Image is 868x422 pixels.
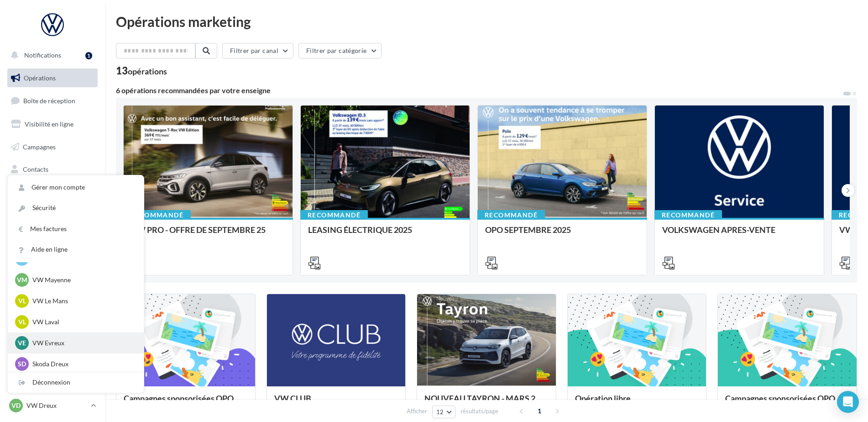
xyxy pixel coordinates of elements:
span: Opérations [24,74,56,82]
span: SD [18,359,26,369]
button: Filtrer par canal [222,43,293,58]
a: Campagnes [5,137,99,157]
p: VW Dreux [26,401,87,410]
div: Recommandé [300,210,368,220]
span: VM [17,275,27,285]
a: Calendrier [5,206,99,225]
span: VE [18,338,26,348]
span: Afficher [407,407,427,416]
a: Mes factures [8,219,144,239]
span: VD [11,401,21,410]
button: 12 [432,406,455,418]
div: Recommandé [654,210,722,220]
div: Open Intercom Messenger [837,391,859,413]
span: résultats/page [460,407,498,416]
p: VW Laval [32,317,133,327]
span: Campagnes [23,142,56,150]
div: Opérations marketing [116,15,857,28]
span: Boîte de réception [23,97,75,105]
a: Campagnes DataOnDemand [5,258,99,285]
div: VW PRO - OFFRE DE SEPTEMBRE 25 [131,225,285,243]
div: opérations [128,67,167,75]
p: VW Mayenne [32,275,133,285]
p: VW Le Mans [32,296,133,306]
button: Notifications 1 [5,46,96,65]
a: Contacts [5,160,99,179]
div: NOUVEAU TAYRON - MARS 2025 [424,394,549,412]
p: VW Evreux [32,338,133,348]
div: Campagnes sponsorisées OPO Septembre [124,394,248,412]
span: 12 [436,408,444,416]
span: VL [18,296,26,306]
a: Médiathèque [5,183,99,202]
a: Opérations [5,69,99,88]
span: 1 [532,404,547,418]
div: VW CLUB [274,394,398,412]
div: Recommandé [477,210,545,220]
div: OPO SEPTEMBRE 2025 [485,225,639,243]
a: PLV et print personnalisable [5,228,99,255]
span: Contacts [23,165,48,173]
div: LEASING ÉLECTRIQUE 2025 [308,225,462,243]
div: 6 opérations recommandées par votre enseigne [116,87,842,94]
div: Déconnexion [8,372,144,393]
a: Aide en ligne [8,239,144,260]
div: Campagnes sponsorisées OPO [725,394,849,412]
div: Opération libre [575,394,699,412]
a: VD VW Dreux [7,397,98,414]
span: Visibilité en ligne [25,120,73,128]
button: Filtrer par catégorie [298,43,382,58]
div: VOLKSWAGEN APRES-VENTE [662,225,816,243]
p: Skoda Dreux [32,359,133,369]
a: Visibilité en ligne [5,115,99,134]
a: Sécurité [8,198,144,218]
span: VL [18,317,26,327]
div: Recommandé [123,210,191,220]
a: Boîte de réception [5,91,99,111]
div: 13 [116,66,167,76]
a: Gérer mon compte [8,177,144,198]
span: Notifications [24,51,61,59]
div: 1 [85,52,92,59]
